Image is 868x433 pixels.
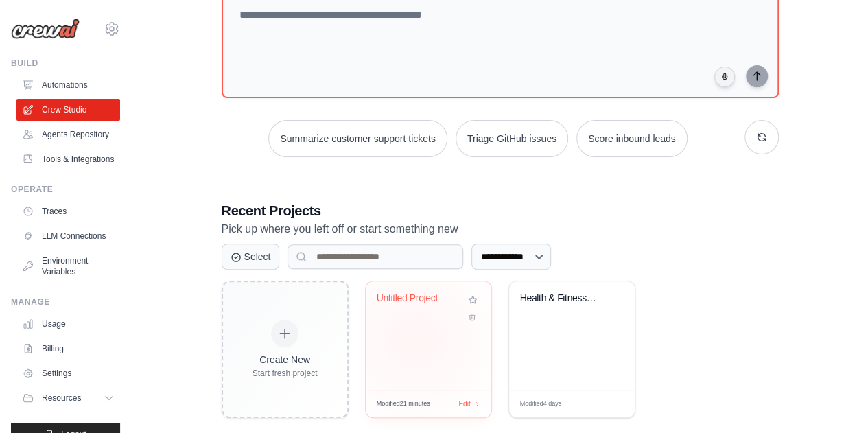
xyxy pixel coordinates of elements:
[11,296,120,307] div: Manage
[16,99,120,121] a: Crew Studio
[11,19,80,39] img: Logo
[222,244,280,270] button: Select
[377,292,460,305] div: Untitled Project
[377,399,430,409] span: Modified 21 minutes
[714,67,735,87] button: Click to speak your automation idea
[222,201,779,220] h3: Recent Projects
[16,338,120,360] a: Billing
[16,250,120,283] a: Environment Variables
[11,184,120,195] div: Operate
[456,120,568,157] button: Triage GitHub issues
[16,313,120,335] a: Usage
[458,399,470,409] span: Edit
[465,292,480,307] button: Add to favorites
[11,58,120,69] div: Build
[253,353,318,366] div: Create New
[16,148,120,170] a: Tools & Integrations
[576,120,688,157] button: Score inbound leads
[16,225,120,247] a: LLM Connections
[520,399,562,409] span: Modified 4 days
[16,74,120,96] a: Automations
[16,124,120,145] a: Agents Repository
[520,292,603,305] div: Health & Fitness Automation
[602,399,613,409] span: Edit
[16,387,120,409] button: Resources
[465,310,480,324] button: Delete project
[16,200,120,222] a: Traces
[253,368,318,379] div: Start fresh project
[222,220,779,238] p: Pick up where you left off or start something new
[16,362,120,384] a: Settings
[42,393,81,403] span: Resources
[744,120,779,154] button: Get new suggestions
[268,120,447,157] button: Summarize customer support tickets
